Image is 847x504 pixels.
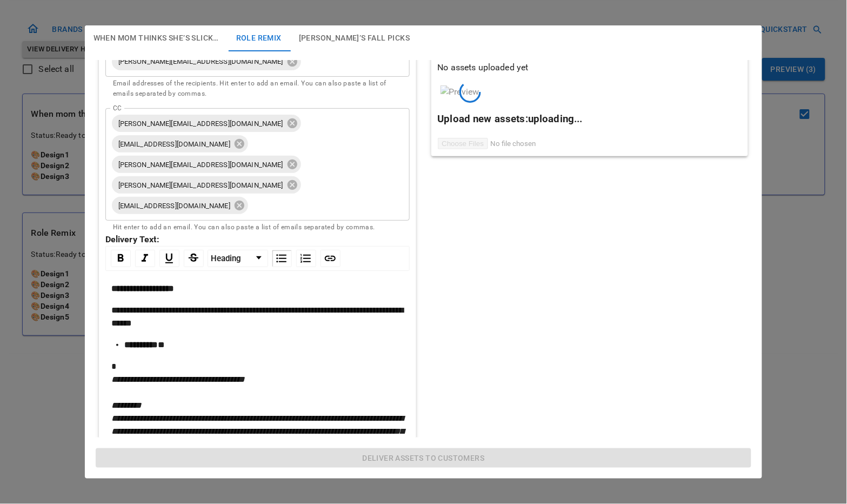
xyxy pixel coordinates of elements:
div: Link [321,250,341,267]
a: Block Type [208,250,268,267]
button: [PERSON_NAME]’s Fall Picks [290,25,418,51]
p: Hit enter to add an email. You can also paste a list of emails separated by commas. [113,222,402,233]
div: rdw-editor [111,282,404,464]
div: rdw-toolbar [105,246,410,271]
div: rdw-inline-control [109,250,206,267]
div: rdw-block-control [206,250,270,267]
div: Italic [135,250,155,267]
div: [PERSON_NAME][EMAIL_ADDRESS][DOMAIN_NAME] [112,53,301,70]
p: Email addresses of the recipients. Hit enter to add an email. You can also paste a list of emails... [113,78,402,100]
div: Unordered [272,250,292,267]
span: [EMAIL_ADDRESS][DOMAIN_NAME] [112,200,237,212]
label: CC [113,103,121,112]
div: [PERSON_NAME][EMAIL_ADDRESS][DOMAIN_NAME] [112,176,301,194]
div: [EMAIL_ADDRESS][DOMAIN_NAME] [112,135,248,152]
span: [PERSON_NAME][EMAIL_ADDRESS][DOMAIN_NAME] [112,117,290,130]
button: Role Remix [228,25,290,51]
p: No assets uploaded yet [438,61,742,74]
h3: Upload new assets: uploading... [438,111,742,127]
div: rdw-list-control [270,250,318,267]
span: [PERSON_NAME][EMAIL_ADDRESS][DOMAIN_NAME] [112,179,290,191]
button: When mom thinks she’s slick… [85,25,228,51]
strong: Delivery Text: [105,234,159,244]
div: Ordered [296,250,316,267]
div: Underline [159,250,179,267]
span: [PERSON_NAME][EMAIL_ADDRESS][DOMAIN_NAME] [112,158,290,171]
div: Strikethrough [184,250,204,267]
div: rdw-wrapper [105,246,410,473]
div: Bold [111,250,131,267]
div: rdw-link-control [318,250,343,267]
span: [EMAIL_ADDRESS][DOMAIN_NAME] [112,138,237,150]
div: [EMAIL_ADDRESS][DOMAIN_NAME] [112,197,248,214]
div: [PERSON_NAME][EMAIL_ADDRESS][DOMAIN_NAME] [112,115,301,132]
div: rdw-dropdown [208,250,268,267]
div: [PERSON_NAME][EMAIL_ADDRESS][DOMAIN_NAME] [112,156,301,173]
span: [PERSON_NAME][EMAIL_ADDRESS][DOMAIN_NAME] [112,55,290,68]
